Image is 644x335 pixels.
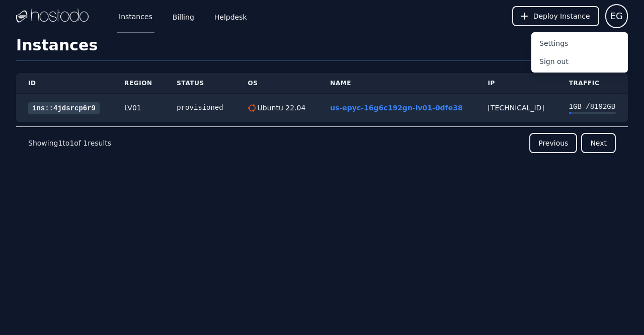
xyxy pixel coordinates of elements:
[581,133,616,153] button: Next
[165,73,235,94] th: Status
[605,4,628,28] button: User menu
[610,9,623,23] span: EG
[531,52,628,71] button: Sign out
[557,73,628,94] th: Traffic
[16,73,112,94] th: ID
[28,138,111,148] p: Showing to of results
[16,36,628,61] h1: Instances
[529,133,577,153] button: Previous
[236,73,318,94] th: OS
[569,102,616,112] div: 1 GB / 8192 GB
[112,73,165,94] th: Region
[248,104,256,112] img: Ubuntu 22.04
[318,73,475,94] th: Name
[330,104,462,112] a: us-epyc-16g6c192gn-lv01-0dfe38
[16,9,89,24] img: Logo
[83,139,88,147] span: 1
[256,103,306,113] div: Ubuntu 22.04
[69,139,74,147] span: 1
[488,103,545,113] div: [TECHNICAL_ID]
[512,6,599,26] button: Deploy Instance
[476,73,557,94] th: IP
[58,139,62,147] span: 1
[533,11,590,21] span: Deploy Instance
[177,103,223,113] div: provisioned
[124,103,152,113] div: LV01
[16,126,628,159] nav: Pagination
[531,34,628,52] button: Settings
[28,102,100,114] a: ins::4jdsrcp6r9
